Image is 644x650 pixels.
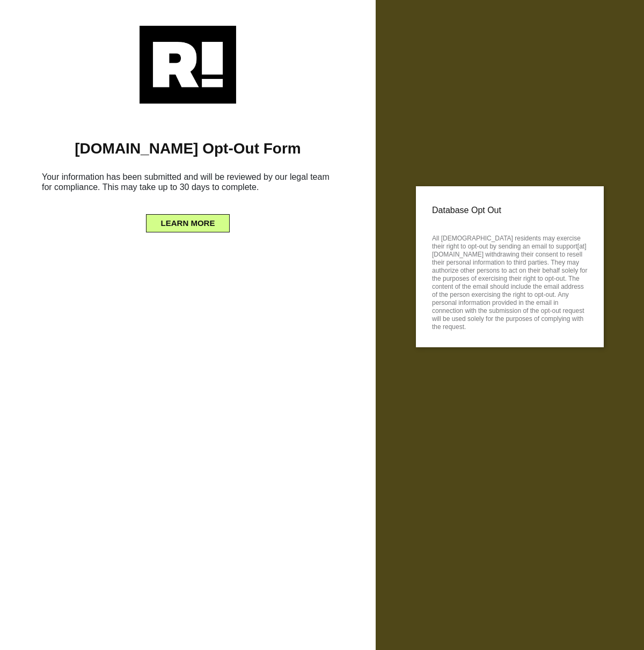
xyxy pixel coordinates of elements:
a: LEARN MORE [146,216,230,224]
img: Retention.com [140,26,236,104]
p: Database Opt Out [432,202,588,218]
button: LEARN MORE [146,214,230,232]
p: All [DEMOGRAPHIC_DATA] residents may exercise their right to opt-out by sending an email to suppo... [432,231,588,331]
h1: [DOMAIN_NAME] Opt-Out Form [16,140,360,158]
h6: Your information has been submitted and will be reviewed by our legal team for compliance. This m... [16,167,360,201]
